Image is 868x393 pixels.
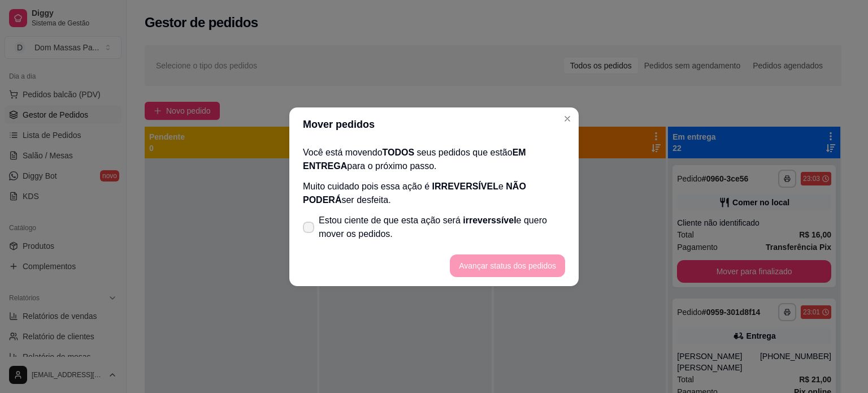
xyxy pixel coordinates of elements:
button: Close [558,110,576,128]
span: Estou ciente de que esta ação será e quero mover os pedidos. [319,214,565,241]
span: EM ENTREGA [303,148,526,171]
span: NÃO PODERÁ [303,182,526,205]
span: TODOS [383,148,415,157]
span: irreverssível [463,215,516,225]
p: Muito cuidado pois essa ação é e ser desfeita. [303,180,565,207]
header: Mover pedidos [289,107,579,141]
span: IRREVERSÍVEL [432,182,498,191]
p: Você está movendo seus pedidos que estão para o próximo passo. [303,146,565,173]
